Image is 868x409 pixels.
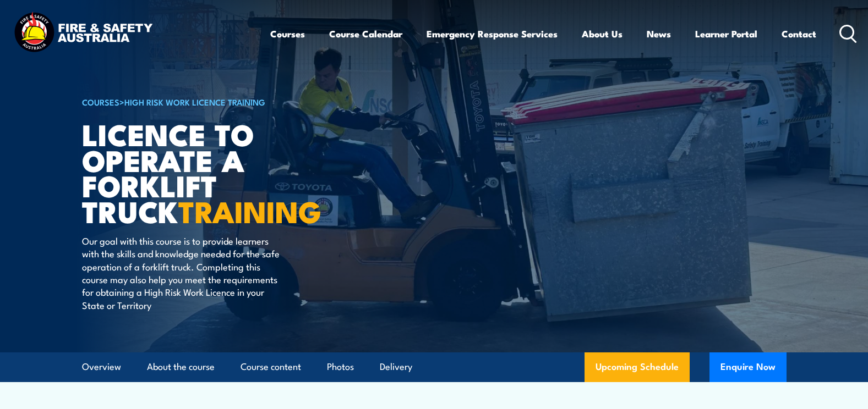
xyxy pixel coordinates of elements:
h1: Licence to operate a forklift truck [82,121,354,224]
a: Courses [270,19,305,48]
a: Contact [782,19,816,48]
a: COURSES [82,96,119,108]
a: Learner Portal [695,19,757,48]
a: About Us [582,19,623,48]
a: Photos [327,352,354,382]
a: Delivery [380,352,412,382]
p: Our goal with this course is to provide learners with the skills and knowledge needed for the saf... [82,234,283,311]
a: High Risk Work Licence Training [124,96,265,108]
button: Enquire Now [709,352,787,382]
a: Course content [241,352,301,382]
a: Emergency Response Services [427,19,558,48]
a: Upcoming Schedule [585,352,690,382]
a: Overview [82,352,121,382]
a: Course Calendar [329,19,402,48]
h6: > [82,95,354,108]
a: About the course [147,352,215,382]
a: News [647,19,671,48]
strong: TRAINING [178,187,321,233]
